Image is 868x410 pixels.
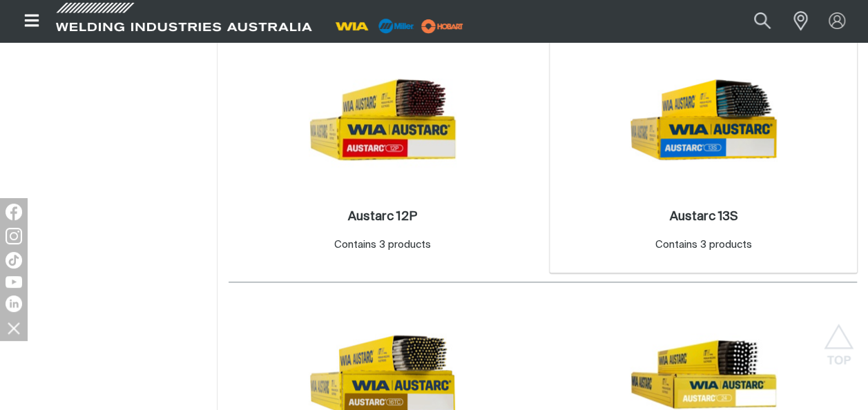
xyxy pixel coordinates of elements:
[417,21,467,31] a: miller
[6,295,22,312] img: LinkedIn
[670,211,737,223] h2: Austarc 13S
[630,46,778,193] img: Austarc 13S
[2,316,26,340] img: hide socials
[670,209,737,225] a: Austarc 13S
[334,237,431,253] div: Contains 3 products
[655,237,752,253] div: Contains 3 products
[6,252,22,269] img: TikTok
[6,228,22,244] img: Instagram
[348,211,417,223] h2: Austarc 12P
[309,46,456,193] img: Austarc 12P
[6,276,22,288] img: YouTube
[417,16,467,37] img: miller
[348,209,417,225] a: Austarc 12P
[739,6,786,37] button: Search products
[722,6,786,37] input: Product name or item number...
[6,204,22,220] img: Facebook
[823,324,854,355] button: Scroll to top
